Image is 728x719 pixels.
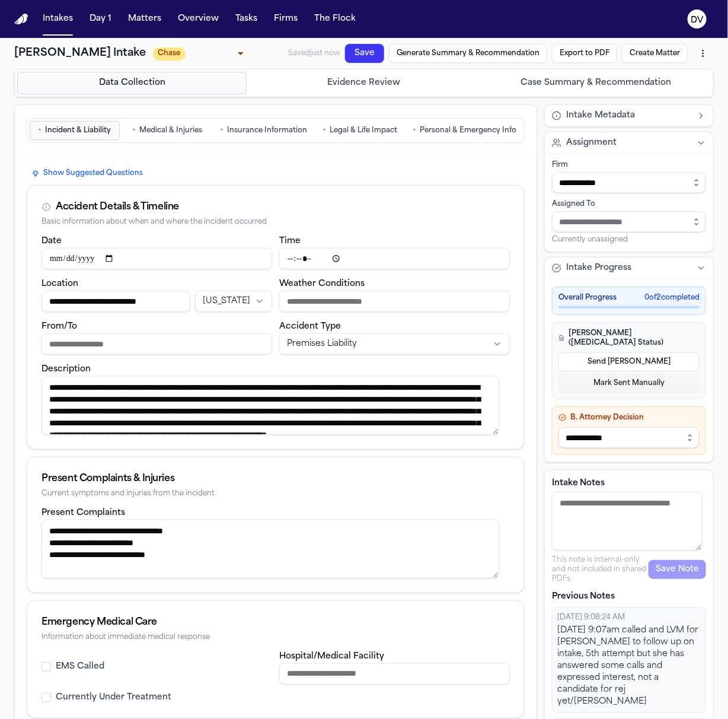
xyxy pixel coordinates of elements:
span: • [220,125,223,136]
div: Assigned To [552,199,706,209]
button: Go to Case Summary & Recommendation step [481,72,711,94]
div: Basic information about when and where the incident occurred [41,218,510,227]
span: • [323,125,326,136]
span: 0 of 2 completed [644,293,700,303]
span: • [39,125,42,136]
span: Saved just now [288,50,340,57]
label: Date [41,237,62,246]
button: Go to Legal & Life Impact [315,121,405,140]
span: • [132,125,136,136]
button: Go to Data Collection step [17,72,247,94]
div: [DATE] 9:08:24 AM [557,613,701,622]
label: Description [41,365,91,374]
button: Create Matter [622,44,688,63]
input: Hospital or medical facility [279,663,510,685]
button: Intake Progress [545,257,713,279]
label: Intake Notes [552,478,706,489]
button: Intakes [38,8,78,30]
a: Home [14,14,28,25]
button: Mark Sent Manually [558,374,700,393]
label: Accident Type [279,322,341,331]
span: Intake Progress [566,262,631,274]
span: Insurance Information [227,126,307,135]
input: Incident time [279,248,510,269]
div: Information about immediate medical response [41,633,510,642]
button: Go to Evidence Review step [249,72,478,94]
h4: [PERSON_NAME] ([MEDICAL_DATA] Status) [558,329,700,348]
h4: B. Attorney Decision [558,413,700,422]
label: Hospital/Medical Facility [279,652,384,661]
button: Matters [123,8,166,30]
span: • [413,125,416,136]
button: Day 1 [85,8,116,30]
span: Legal & Life Impact [330,126,397,135]
button: Incident state [195,291,272,312]
button: Overview [173,8,223,30]
button: Go to Insurance Information [215,121,312,140]
input: From/To destination [41,333,272,355]
span: Incident & Liability [46,126,111,135]
input: Assign to staff member [552,211,706,233]
textarea: Intake notes [552,492,703,551]
label: From/To [41,322,77,331]
span: Chase [153,47,186,61]
div: Current symptoms and injuries from the incident [41,489,510,498]
button: Export to PDF [552,44,617,63]
button: Intake Metadata [545,105,713,126]
button: Go to Personal & Emergency Info [407,121,522,140]
input: Select firm [552,172,706,193]
button: Show Suggested Questions [27,166,148,180]
button: Send [PERSON_NAME] [558,352,700,371]
button: Tasks [231,8,262,30]
p: Previous Notes [552,591,706,603]
label: Location [41,279,78,288]
label: Time [279,237,301,246]
img: Finch Logo [14,14,28,25]
span: Overall Progress [558,293,617,303]
button: The Flock [309,8,360,30]
input: Weather conditions [279,291,510,312]
label: Weather Conditions [279,279,365,288]
button: More actions [692,43,714,64]
h1: [PERSON_NAME] Intake [14,45,146,62]
textarea: Incident description [41,376,499,435]
label: Present Complaints [41,508,125,517]
label: Currently Under Treatment [56,692,171,704]
button: Save [345,44,384,63]
nav: Intake steps [17,72,711,94]
button: Go to Medical & Injuries [122,121,212,140]
div: [DATE] 9:07am called and LVM for [PERSON_NAME] to follow up on intake, 5th attempt but she has an... [557,625,701,708]
label: EMS Called [56,661,104,673]
input: Incident location [41,291,190,312]
p: This note is internal-only and not included in shared PDFs. [552,555,649,584]
textarea: Present complaints [41,520,499,578]
div: Accident Details & Timeline [56,200,179,214]
div: Update intake status [153,45,248,62]
button: Generate Summary & Recommendation [389,44,547,63]
span: Assignment [566,137,617,149]
button: Assignment [545,132,713,154]
span: Medical & Injuries [139,126,202,135]
button: Go to Incident & Liability [30,121,120,140]
input: Incident date [41,248,272,269]
div: Emergency Medical Care [41,615,510,629]
div: Present Complaints & Injuries [41,472,510,486]
span: Personal & Emergency Info [420,126,516,135]
div: Firm [552,160,706,170]
button: Firms [269,8,302,30]
span: Intake Metadata [566,110,635,122]
span: Currently unassigned [552,235,628,244]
